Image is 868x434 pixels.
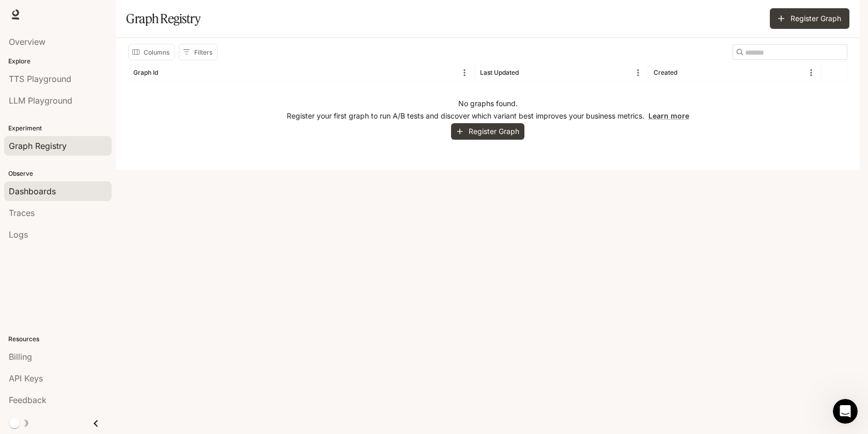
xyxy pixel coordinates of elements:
[451,123,524,140] button: Register Graph
[648,111,689,120] a: Learn more
[733,44,847,60] div: Search
[630,65,646,80] button: Menu
[159,65,175,80] button: Sort
[833,399,858,424] iframe: Intercom live chat
[179,44,218,60] button: Show filters
[126,8,200,29] h1: Graph Registry
[458,98,518,109] p: No graphs found.
[654,69,677,76] div: Created
[480,69,519,76] div: Last Updated
[457,65,472,80] button: Menu
[520,65,535,80] button: Sort
[678,65,694,80] button: Sort
[128,44,175,60] button: Select columns
[287,111,689,121] p: Register your first graph to run A/B tests and discover which variant best improves your business...
[803,65,819,80] button: Menu
[770,8,849,29] button: Register Graph
[133,69,158,76] div: Graph Id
